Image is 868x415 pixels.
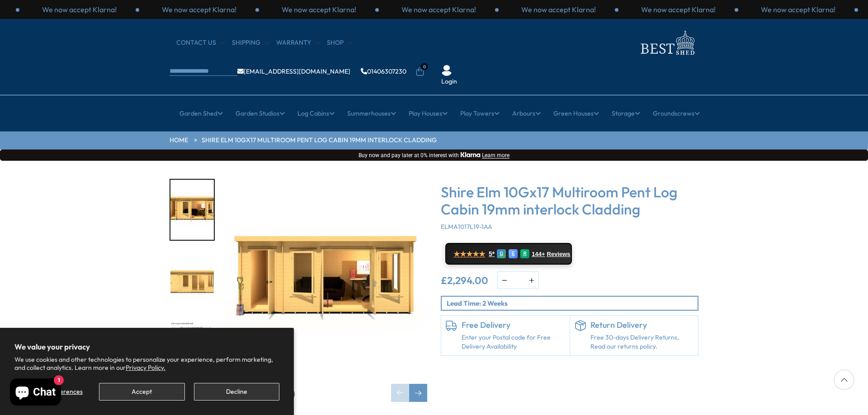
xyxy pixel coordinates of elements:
[409,384,427,402] div: Next slide
[176,38,225,47] a: CONTACT US
[224,179,427,382] img: Shire Elm 10Gx17 Multiroom Pent Log Cabin 19mm interlock Cladding - Best Shed
[170,179,215,241] div: 1 / 10
[441,77,457,86] a: Login
[162,5,236,14] p: We now accept Klarna!
[420,63,428,70] span: 0
[641,5,716,14] p: We now accept Klarna!
[441,183,698,218] h3: Shire Elm 10Gx17 Multiroom Pent Log Cabin 19mm interlock Cladding
[259,5,379,14] div: 2 / 3
[276,38,320,47] a: Warranty
[170,250,215,312] div: 2 / 10
[460,102,500,125] a: Play Towers
[409,102,448,125] a: Play Houses
[14,355,279,372] p: We use cookies and other technologies to personalize your experience, perform marketing, and coll...
[520,249,529,258] div: R
[401,5,476,14] p: We now accept Klarna!
[738,5,858,14] div: 3 / 3
[590,320,694,330] h6: Return Delivery
[42,5,117,14] p: We now accept Klarna!
[415,67,425,76] a: 0
[99,383,184,401] button: Accept
[327,38,353,47] a: Shop
[499,5,618,14] div: 1 / 3
[237,68,350,75] a: [EMAIL_ADDRESS][DOMAIN_NAME]
[179,102,223,125] a: Garden Shed
[347,102,396,125] a: Summerhouses
[224,179,427,402] div: 1 / 10
[19,5,139,14] div: 3 / 3
[297,102,335,125] a: Log Cabins
[379,5,499,14] div: 3 / 3
[194,383,279,401] button: Decline
[612,102,640,125] a: Storage
[170,320,215,382] div: 3 / 10
[126,364,165,372] a: Privacy Policy.
[761,5,835,14] p: We now accept Klarna!
[441,65,452,76] img: User Icon
[462,333,565,351] a: Enter your Postal code for Free Delivery Availability
[618,5,738,14] div: 2 / 3
[170,136,188,145] a: HOME
[170,251,214,311] img: Elm2990x50909_9x16_8000_578f2222-942b-4b45-bcfa-3677885ef887_200x200.jpg
[282,5,356,14] p: We now accept Klarna!
[441,275,488,285] ins: £2,294.00
[547,251,571,258] span: Reviews
[7,378,64,408] inbox-online-store-chat: Shopify online store chat
[462,320,565,330] h6: Free Delivery
[441,223,492,231] span: ELMA1017L19-1AA
[590,333,694,351] p: Free 30-days Delivery Returns, Read our returns policy.
[635,28,698,57] img: logo
[447,298,698,308] p: Lead Time: 2 Weeks
[512,102,541,125] a: Arbours
[509,249,518,258] div: E
[391,384,409,402] div: Previous slide
[521,5,596,14] p: We now accept Klarna!
[445,243,572,265] a: ★★★★★ 5* G E R 144+ Reviews
[170,321,214,381] img: Elm2990x50909_9x16_8PLAN_fa07f756-2e9b-4080-86e3-fc095bf7bbd6_200x200.jpg
[497,249,506,258] div: G
[453,250,485,258] span: ★★★★★
[553,102,599,125] a: Green Houses
[532,251,545,258] span: 144+
[139,5,259,14] div: 1 / 3
[361,68,406,75] a: 01406307230
[170,180,214,240] img: Elm2990x50909_9x16_8000LIFESTYLE_ebb03b52-3ad0-433a-96f0-8190fa0c79cb_200x200.jpg
[236,102,285,125] a: Garden Studios
[14,342,279,351] h2: We value your privacy
[653,102,700,125] a: Groundscrews
[202,136,437,145] a: Shire Elm 10Gx17 Multiroom Pent Log Cabin 19mm interlock Cladding
[232,38,269,47] a: Shipping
